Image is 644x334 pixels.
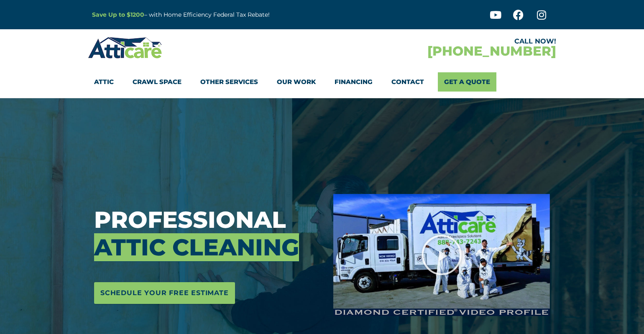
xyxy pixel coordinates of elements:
[92,10,363,20] p: – with Home Efficiency Federal Tax Rebate!
[391,72,424,92] a: Contact
[94,72,114,92] a: Attic
[277,72,316,92] a: Our Work
[438,72,496,92] a: Get A Quote
[92,11,144,18] a: Save Up to $1200
[94,72,550,92] nav: Menu
[94,233,299,261] span: Attic Cleaning
[94,282,235,304] a: Schedule Your Free Estimate
[421,234,463,276] div: Play Video
[322,38,556,45] div: CALL NOW!
[133,72,181,92] a: Crawl Space
[100,286,229,300] span: Schedule Your Free Estimate
[335,72,373,92] a: Financing
[200,72,258,92] a: Other Services
[94,206,321,261] h3: Professional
